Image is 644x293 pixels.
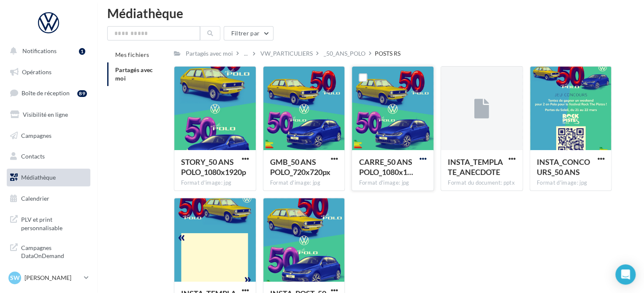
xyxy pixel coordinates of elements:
a: Visibilité en ligne [5,106,92,124]
span: Mes fichiers [115,51,149,58]
span: PLV et print personnalisable [21,214,87,232]
span: GMB_50 ANS POLO_720x720px [270,157,330,177]
div: Format du document: pptx [448,179,516,187]
p: [PERSON_NAME] [24,274,81,282]
a: Opérations [5,63,92,81]
div: Format d'image: jpg [537,179,605,187]
a: PLV et print personnalisable [5,210,92,235]
span: Contacts [21,153,45,160]
a: Médiathèque [5,169,92,186]
button: Notifications 1 [5,42,89,60]
div: Format d'image: jpg [181,179,249,187]
div: _50_ANS_POLO [324,49,365,58]
span: SW [10,274,20,282]
div: Open Intercom Messenger [615,264,636,285]
a: SW [PERSON_NAME] [7,270,90,286]
div: 89 [77,90,87,97]
a: Boîte de réception89 [5,84,92,102]
a: Campagnes [5,127,92,145]
div: Médiathèque [107,7,634,19]
div: Format d'image: jpg [270,179,338,187]
span: Campagnes DataOnDemand [21,242,87,260]
a: Campagnes DataOnDemand [5,239,92,263]
span: INSTA_TEMPLATE_ANECDOTE [448,157,503,177]
div: ... [242,48,249,59]
div: VW_PARTICULIERS [260,49,313,58]
span: Campagnes [21,132,51,139]
span: STORY_50 ANS POLO_1080x1920p [181,157,246,177]
span: Médiathèque [21,174,56,181]
button: Filtrer par [224,26,273,40]
div: Format d'image: jpg [359,179,427,187]
span: CARRE_50 ANS POLO_1080x1080px [359,157,413,177]
div: Partagés avec moi [186,49,233,58]
span: Partagés avec moi [115,66,153,82]
span: INSTA_CONCOURS_50 ANS [537,157,590,177]
span: Visibilité en ligne [23,111,68,118]
div: 1 [79,48,85,55]
span: Opérations [22,68,51,75]
span: Notifications [22,47,57,54]
span: Calendrier [21,195,49,202]
div: POSTS RS [375,49,400,58]
a: Contacts [5,148,92,165]
a: Calendrier [5,190,92,207]
span: Boîte de réception [22,89,70,97]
